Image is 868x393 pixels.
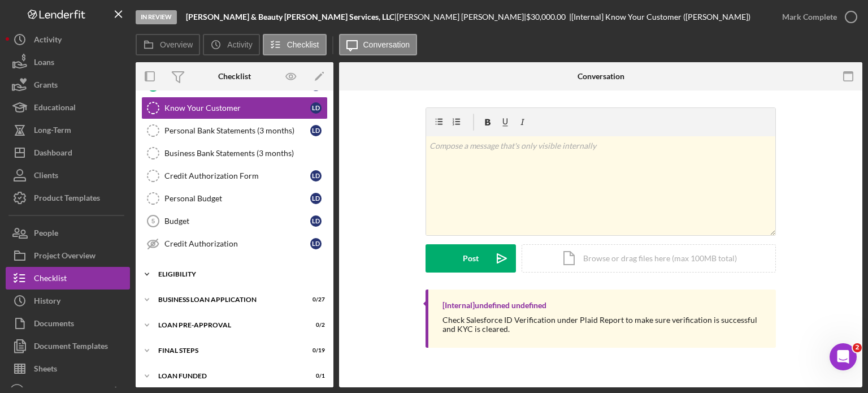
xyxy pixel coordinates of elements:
[6,290,130,312] button: History
[6,51,130,74] button: Loans
[34,267,67,292] div: Checklist
[34,51,54,76] div: Loans
[6,312,130,335] button: Documents
[34,335,108,360] div: Document Templates
[227,40,252,49] label: Activity
[160,40,193,49] label: Overview
[136,10,177,24] div: In Review
[34,244,96,270] div: Project Overview
[6,357,130,380] button: Sheets
[463,244,479,273] div: Post
[164,194,310,203] div: Personal Budget
[526,12,569,21] div: $30,000.00
[569,12,750,21] div: | [Internal] Know Your Customer ([PERSON_NAME])
[34,96,76,122] div: Educational
[6,267,130,290] button: Checklist
[34,119,71,144] div: Long-Term
[6,222,130,244] button: People
[34,164,58,189] div: Clients
[164,126,310,135] div: Personal Bank Statements (3 months)
[164,217,310,226] div: Budget
[34,222,58,247] div: People
[263,34,327,55] button: Checklist
[158,373,297,379] div: LOAN FUNDED
[6,164,130,187] button: Clients
[158,271,319,278] div: ELIGIBILITY
[442,301,546,310] div: [Internal] undefined undefined
[151,218,155,224] tspan: 5
[305,296,325,303] div: 0 / 27
[305,347,325,354] div: 0 / 19
[158,296,297,303] div: BUSINESS LOAN APPLICATION
[186,12,394,21] b: [PERSON_NAME] & Beauty [PERSON_NAME] Services, LLC
[34,312,74,338] div: Documents
[141,142,328,165] a: Business Bank Statements (3 months)
[426,244,516,273] button: Post
[141,97,328,119] a: Know Your CustomerLD
[310,102,322,114] div: L D
[141,232,328,255] a: Credit AuthorizationLD
[287,40,319,49] label: Checklist
[34,141,72,167] div: Dashboard
[164,149,327,158] div: Business Bank Statements (3 months)
[136,34,200,55] button: Overview
[6,74,130,96] button: Grants
[6,28,130,51] button: Activity
[158,322,297,329] div: LOAN PRE-APPROVAL
[397,12,526,21] div: [PERSON_NAME] [PERSON_NAME] |
[34,74,58,99] div: Grants
[442,316,765,334] div: Check Salesforce ID Verification under Plaid Report to make sure verification is successful and K...
[305,322,325,329] div: 0 / 2
[141,187,328,210] a: Personal BudgetLD
[164,171,310,180] div: Credit Authorization Form
[34,357,57,383] div: Sheets
[310,193,322,204] div: L D
[782,6,837,28] div: Mark Complete
[141,165,328,187] a: Credit Authorization FormLD
[218,72,251,81] div: Checklist
[158,347,297,354] div: FINAL STEPS
[310,170,322,182] div: L D
[853,343,862,352] span: 2
[203,34,259,55] button: Activity
[6,335,130,357] button: Document Templates
[186,12,397,21] div: |
[164,103,310,113] div: Know Your Customer
[310,238,322,249] div: L D
[339,34,418,55] button: Conversation
[578,72,624,81] div: Conversation
[164,239,310,248] div: Credit Authorization
[6,96,130,119] button: Educational
[6,119,130,141] button: Long-Term
[305,373,325,379] div: 0 / 1
[310,125,322,136] div: L D
[363,40,410,49] label: Conversation
[6,244,130,267] button: Project Overview
[6,187,130,209] button: Product Templates
[6,141,130,164] button: Dashboard
[34,290,60,315] div: History
[310,215,322,227] div: L D
[34,187,100,212] div: Product Templates
[34,28,62,54] div: Activity
[141,119,328,142] a: Personal Bank Statements (3 months)LD
[771,6,862,28] button: Mark Complete
[141,210,328,232] a: 5BudgetLD
[830,343,857,370] iframe: Intercom live chat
